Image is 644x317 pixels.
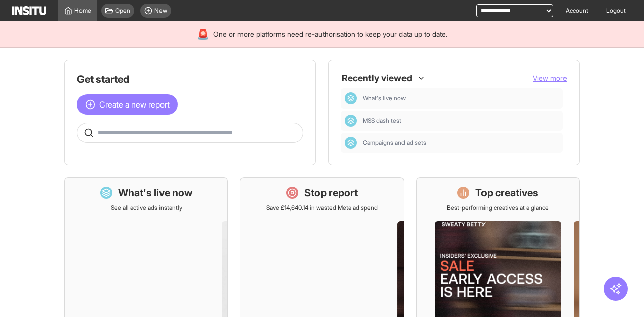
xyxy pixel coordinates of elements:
[77,72,303,86] h1: Get started
[363,94,559,102] span: What's live now
[345,92,357,104] div: Dashboard
[533,74,567,82] span: View more
[197,27,209,41] div: 🚨
[154,7,167,15] span: New
[363,94,406,102] span: What's live now
[447,204,549,212] p: Best-performing creatives at a glance
[111,204,182,212] p: See all active ads instantly
[266,204,378,212] p: Save £14,640.14 in wasted Meta ad spend
[345,137,357,149] div: Dashboard
[74,7,91,15] span: Home
[475,186,538,200] h1: Top creatives
[213,29,447,39] span: One or more platforms need re-authorisation to keep your data up to date.
[533,73,567,83] button: View more
[99,98,170,111] span: Create a new report
[363,139,559,147] span: Campaigns and ad sets
[345,115,357,127] div: Dashboard
[115,7,130,15] span: Open
[363,117,559,125] span: MSS dash test
[363,139,426,147] span: Campaigns and ad sets
[12,6,46,15] img: Logo
[77,94,178,115] button: Create a new report
[118,186,193,200] h1: What's live now
[304,186,358,200] h1: Stop report
[363,117,401,125] span: MSS dash test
